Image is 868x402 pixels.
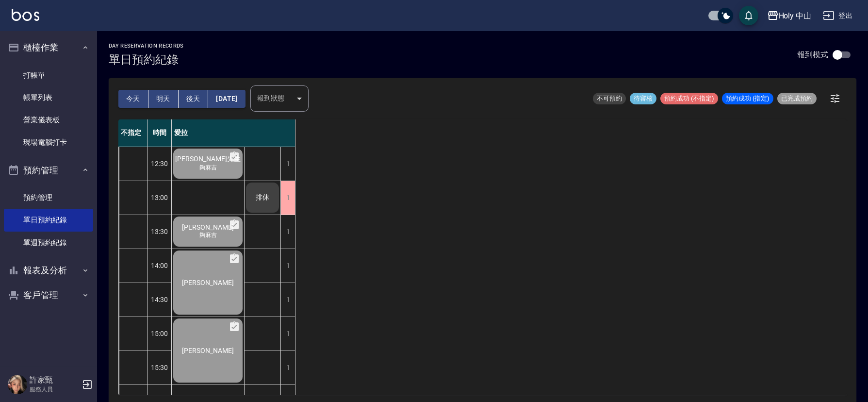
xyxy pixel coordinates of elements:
button: 登出 [819,7,856,25]
div: 15:00 [147,317,172,351]
div: 1 [280,317,295,351]
a: 單日預約紀錄 [4,209,93,231]
button: 客戶管理 [4,283,93,308]
a: 單週預約紀錄 [4,232,93,254]
span: 夠麻吉 [197,231,219,239]
div: 1 [280,351,295,385]
button: 預約管理 [4,158,93,183]
button: 報表及分析 [4,258,93,283]
button: Holy 中山 [763,6,816,26]
a: 營業儀表板 [4,109,93,131]
h2: day Reservation records [109,43,184,49]
span: 待審核 [630,94,656,103]
img: Person [8,375,27,394]
button: 明天 [148,90,179,108]
div: Holy 中山 [779,10,812,22]
a: 現場電腦打卡 [4,131,93,153]
span: 夠麻吉 [197,164,219,172]
p: 服務人員 [30,385,79,394]
div: 1 [280,249,295,283]
div: 1 [280,181,295,215]
span: 不可預約 [593,94,626,103]
a: 帳單列表 [4,86,93,109]
span: 排休 [254,193,271,202]
span: [PERSON_NAME] [180,279,236,286]
div: 時間 [147,119,172,147]
span: 預約成功 (不指定) [660,94,718,103]
button: 後天 [179,90,209,108]
span: [PERSON_NAME] [180,223,236,231]
a: 預約管理 [4,186,93,209]
p: 報到模式 [797,50,828,60]
h3: 單日預約紀錄 [109,53,184,67]
div: 12:30 [147,147,172,181]
span: 已完成預約 [777,94,817,103]
button: save [739,6,758,25]
button: [DATE] [208,90,245,108]
span: 預約成功 (指定) [722,94,773,103]
button: 今天 [118,90,148,108]
div: 1 [280,283,295,317]
div: 1 [280,215,295,249]
h5: 許家甄 [30,375,79,385]
div: 不指定 [118,119,147,147]
a: 打帳單 [4,64,93,86]
div: 13:00 [147,181,172,215]
div: 14:00 [147,249,172,283]
div: 15:30 [147,351,172,385]
span: [PERSON_NAME]先生 [173,155,243,164]
button: 櫃檯作業 [4,35,93,60]
div: 14:30 [147,283,172,317]
img: Logo [12,9,39,21]
div: 1 [280,147,295,181]
span: [PERSON_NAME] [180,347,236,354]
div: 13:30 [147,215,172,249]
div: 愛拉 [172,119,295,147]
